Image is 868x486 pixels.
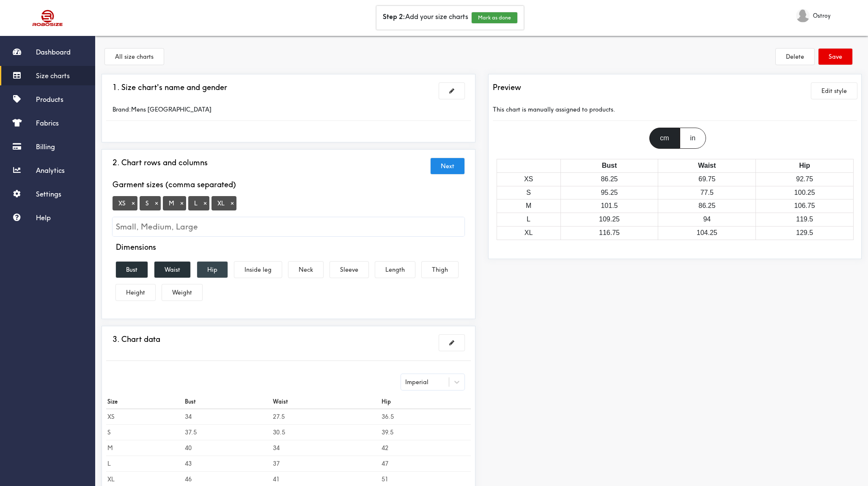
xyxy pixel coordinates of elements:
[813,11,830,20] span: Ostroy
[113,180,236,189] h4: Garment sizes (comma separated)
[497,199,560,213] td: M
[116,262,148,278] button: Bust
[272,456,380,472] td: 37
[113,217,464,236] input: Small, Medium, Large
[201,199,209,207] button: Tag at index 3 with value L focussed. Press backspace to remove
[560,172,658,186] td: 86.25
[105,49,164,65] button: All size charts
[36,213,51,222] span: Help
[756,172,854,186] td: 92.75
[405,377,429,387] div: Imperial
[140,196,161,210] span: S
[106,105,295,114] div: Brand: Mens [GEOGRAPHIC_DATA]
[776,49,814,65] button: Delete
[228,199,236,207] button: Tag at index 4 with value XL focussed. Press backspace to remove
[107,429,111,436] b: S
[36,119,59,127] span: Fabrics
[36,142,55,151] span: Billing
[107,460,111,467] b: L
[756,226,854,240] td: 129.5
[106,394,184,409] th: Size
[163,196,186,210] span: M
[380,440,471,456] td: 42
[113,83,227,92] h3: 1. Size chart's name and gender
[272,425,380,440] td: 30.5
[658,199,756,213] td: 86.25
[36,95,63,104] span: Products
[497,186,560,199] td: S
[184,440,272,456] td: 40
[756,199,854,213] td: 106.75
[497,213,560,227] td: L
[680,128,706,149] div: in
[272,440,380,456] td: 34
[212,196,236,210] span: XL
[560,213,658,227] td: 109.25
[431,158,464,174] button: Next
[380,409,471,425] td: 36.5
[113,335,160,344] h3: 3. Chart data
[560,186,658,199] td: 95.25
[375,262,415,278] button: Length
[658,213,756,227] td: 94
[497,226,560,240] td: XL
[493,83,521,92] h3: Preview
[756,213,854,227] td: 119.5
[560,199,658,213] td: 101.5
[184,409,272,425] td: 34
[756,186,854,199] td: 100.25
[380,394,471,409] th: Hip
[162,284,202,300] button: Weight
[152,199,161,207] button: Tag at index 1 with value S focussed. Press backspace to remove
[154,262,190,278] button: Waist
[658,186,756,199] td: 77.5
[658,226,756,240] td: 104.25
[819,49,852,65] button: Save
[472,12,517,23] button: Mark as done
[116,243,156,252] h4: Dimensions
[383,12,405,21] b: Step 2:
[493,98,857,121] div: This chart is manually assigned to products.
[288,262,323,278] button: Neck
[811,83,857,99] button: Edit style
[658,172,756,186] td: 69.75
[129,199,137,207] button: Tag at index 0 with value XS focussed. Press backspace to remove
[184,425,272,440] td: 37.5
[107,475,115,483] b: XL
[658,159,756,172] th: Waist
[113,158,208,167] h3: 2. Chart rows and columns
[188,196,209,210] span: L
[756,159,854,172] th: Hip
[36,48,71,56] span: Dashboard
[422,262,458,278] button: Thigh
[560,159,658,172] th: Bust
[649,128,679,149] div: cm
[380,456,471,472] td: 47
[107,413,115,420] b: XS
[184,394,272,409] th: Bust
[197,262,228,278] button: Hip
[272,394,380,409] th: Waist
[36,71,70,80] span: Size charts
[113,196,137,210] span: XS
[178,199,186,207] button: Tag at index 2 with value M focussed. Press backspace to remove
[796,9,810,22] img: Ostroy
[380,425,471,440] td: 39.5
[560,226,658,240] td: 116.75
[330,262,368,278] button: Sleeve
[234,262,282,278] button: Inside leg
[376,6,524,30] div: Add your size charts
[36,190,61,198] span: Settings
[497,172,560,186] td: XS
[272,409,380,425] td: 27.5
[116,284,155,300] button: Height
[16,6,80,30] img: Robosize
[36,166,65,175] span: Analytics
[107,444,113,452] b: M
[184,456,272,472] td: 43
